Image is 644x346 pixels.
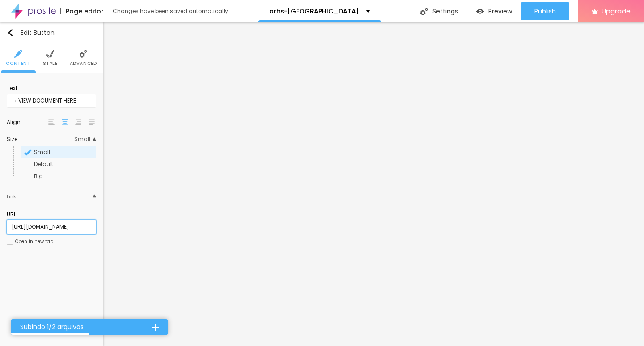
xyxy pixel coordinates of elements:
[7,187,96,206] div: IconeLink
[7,29,55,36] div: Edit Button
[7,192,16,201] div: Link
[7,137,74,142] div: Size
[34,160,53,168] span: Default
[7,210,96,218] div: URL
[34,148,50,156] span: Small
[20,324,152,330] div: Subindo 1/2 arquivos
[467,2,521,20] button: Preview
[488,8,512,15] span: Preview
[7,84,96,92] div: Text
[89,119,95,125] img: paragraph-justified-align.svg
[14,50,22,58] img: Icone
[113,9,228,14] div: Changes have been saved automatically
[24,149,32,156] img: Icone
[7,120,47,125] div: Align
[75,119,81,125] img: paragraph-right-align.svg
[74,137,96,142] span: Small
[34,172,43,180] span: Big
[46,50,54,58] img: Icone
[62,119,68,125] img: paragraph-center-align.svg
[15,239,53,244] div: Open in new tab
[79,50,87,58] img: Icone
[269,8,359,14] p: arhs-[GEOGRAPHIC_DATA]
[70,61,97,66] span: Advanced
[476,8,484,15] img: view-1.svg
[534,8,556,15] span: Publish
[6,61,30,66] span: Content
[93,194,96,198] img: Icone
[521,2,569,20] button: Publish
[7,29,14,36] img: Icone
[48,119,55,125] img: paragraph-left-align.svg
[602,7,631,15] span: Upgrade
[43,61,58,66] span: Style
[60,8,104,14] div: Page editor
[103,22,644,346] iframe: Editor
[420,8,428,15] img: Icone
